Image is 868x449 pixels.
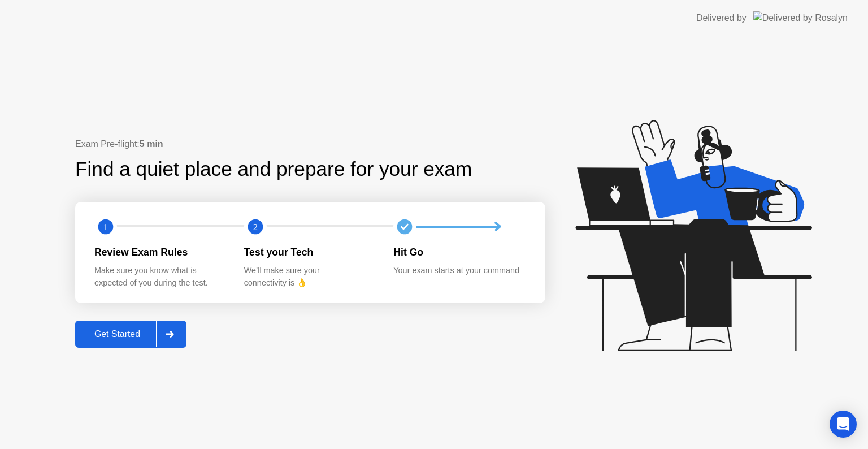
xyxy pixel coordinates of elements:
[393,265,525,277] div: Your exam starts at your command
[75,154,474,184] div: Find a quiet place and prepare for your exam
[94,245,226,260] div: Review Exam Rules
[103,222,108,232] text: 1
[94,265,226,289] div: Make sure you know what is expected of you during the test.
[140,139,163,149] b: 5 min
[75,321,186,348] button: Get Started
[79,329,156,339] div: Get Started
[253,222,258,232] text: 2
[75,137,545,151] div: Exam Pre-flight:
[696,11,747,25] div: Delivered by
[393,245,525,260] div: Hit Go
[753,11,848,24] img: Delivered by Rosalyn
[244,265,376,289] div: We’ll make sure your connectivity is 👌
[244,245,376,260] div: Test your Tech
[830,411,857,438] div: Open Intercom Messenger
